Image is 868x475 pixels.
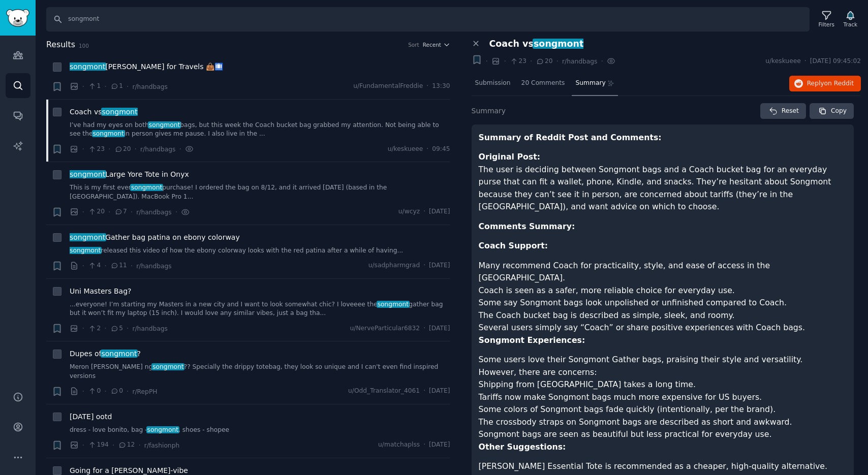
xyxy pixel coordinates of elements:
span: · [127,386,129,397]
span: [DATE] 09:45:02 [810,57,861,66]
span: 20 [114,145,131,154]
a: dress - love bonito, bag -songmont, shoes - shopee [70,426,450,435]
span: Submission [475,79,511,88]
span: r/handbags [132,83,167,90]
span: · [131,261,133,271]
span: · [556,56,559,67]
span: · [104,81,106,92]
span: 1 [110,82,123,91]
span: [DATE] [429,261,450,270]
span: u/wcyz [398,207,420,216]
strong: Summary of Reddit Post and Comments: [479,133,662,142]
span: · [82,440,84,451]
span: r/handbags [140,146,175,153]
span: 0 [110,387,123,396]
span: · [82,207,84,217]
a: I’ve had my eyes on bothsongmontbags, but this week the Coach bucket bag grabbed my attention. No... [70,121,450,139]
span: Coach vs [70,107,138,117]
span: songmont [146,426,179,433]
span: 12 [118,440,135,450]
strong: Other Suggestions: [479,442,566,452]
a: songmontGather bag patina on ebony colorway [70,232,240,243]
span: · [131,207,133,217]
span: r/handbags [562,58,597,65]
span: · [486,56,488,67]
a: Dupes ofsongmont? [70,349,141,359]
img: GummySearch logo [6,9,29,27]
a: songmontLarge Yore Tote in Onyx [70,169,189,180]
span: u/keskueee [388,145,423,154]
span: 194 [88,440,109,450]
span: · [175,207,177,217]
li: Some colors of Songmont bags fade quickly (intentionally, per the brand). [479,403,847,416]
div: Track [844,21,857,28]
li: Tariffs now make Songmont bags much more expensive for US buyers. [479,391,847,404]
span: songmont [101,108,139,116]
span: r/handbags [136,209,171,216]
div: Sort [408,41,419,48]
span: Recent [423,41,441,48]
a: Coach vssongmont [70,107,138,117]
span: Summary [472,106,506,116]
button: Reset [760,103,806,119]
span: · [127,323,129,334]
span: · [423,387,425,396]
a: ...everyone! I’m starting my Masters in a new city and I want to look somewhat chic? I loveeee th... [70,300,450,318]
span: · [423,261,425,270]
a: songmont[PERSON_NAME] for Travels 👜🛄 [70,61,223,72]
span: Dupes of ? [70,349,141,359]
span: r/handbags [136,263,171,270]
span: · [104,323,106,334]
span: u/FundamentalFreddie [353,82,423,91]
a: Uni Masters Bag? [70,286,132,297]
li: Many recommend Coach for practicality, style, and ease of access in the [GEOGRAPHIC_DATA]. [479,260,847,284]
span: songmont [533,39,584,49]
span: songmont [101,350,138,358]
span: 11 [110,261,127,270]
span: Reply [807,79,854,88]
span: · [423,207,425,216]
li: The crossbody straps on Songmont bags are described as short and awkward. [479,416,847,429]
li: Songmont bags are seen as beautiful but less practical for everyday use. [479,428,847,441]
span: 20 [88,207,105,216]
span: u/NerveParticular6832 [350,324,420,333]
li: Some say Songmont bags look unpolished or unfinished compared to Coach. [479,297,847,309]
a: Replyon Reddit [789,76,861,92]
span: songmont [69,62,106,71]
span: 4 [88,261,101,270]
li: However, there are concerns: [479,366,847,441]
span: 2 [88,324,101,333]
span: · [530,56,532,67]
span: [DATE] [429,440,450,450]
span: u/sadpharmgrad [368,261,420,270]
p: The user is deciding between Songmont bags and a Coach bucket bag for an everyday purse that can ... [479,151,847,213]
span: r/RepPH [132,388,157,395]
span: · [423,440,425,450]
span: Summary [575,79,605,88]
span: · [127,81,129,92]
span: u/keskueee [765,57,801,66]
span: · [82,386,84,397]
span: · [108,207,110,217]
span: Results [46,39,75,51]
span: 7 [114,207,127,216]
a: [DATE] ootd [70,411,112,422]
span: Copy [831,107,847,116]
strong: Coach Support: [479,241,548,250]
span: r/fashionph [144,442,179,449]
span: · [135,144,137,154]
span: songmont [92,130,125,137]
span: · [104,261,106,271]
span: Reset [782,107,799,116]
span: 23 [510,57,526,66]
li: Several users simply say “Coach” or share positive experiences with Coach bags. [479,322,847,334]
span: · [82,144,84,154]
span: songmont [148,121,181,129]
li: Some users love their Songmont Gather bags, praising their style and versatility. [479,354,847,366]
li: The Coach bucket bag is described as simple, sleek, and roomy. [479,309,847,322]
a: This is my first eversongmontpurchase! I ordered the bag on 8/12, and it arrived [DATE] (based in... [70,183,450,201]
span: · [138,440,140,451]
span: · [601,56,603,67]
span: · [108,144,110,154]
